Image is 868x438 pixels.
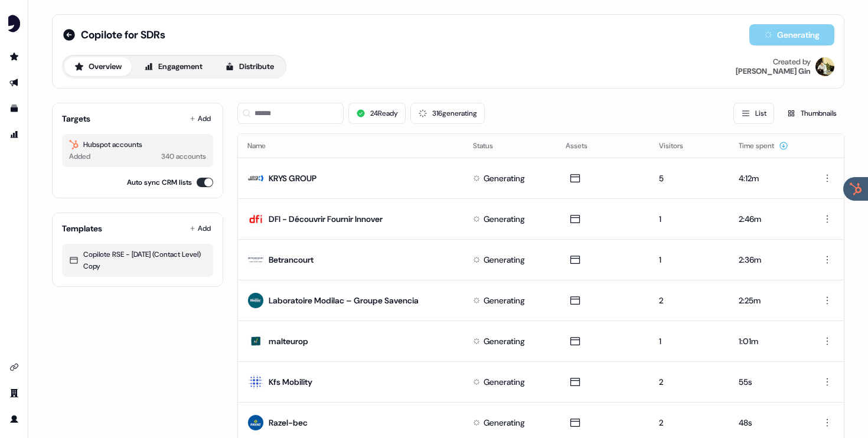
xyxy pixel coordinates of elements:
[187,220,213,237] button: Add
[659,335,720,347] div: 1
[69,151,90,162] div: Added
[484,335,525,347] div: Generating
[736,67,811,76] div: [PERSON_NAME] Gin
[215,57,284,76] button: Distribute
[5,125,24,144] a: Go to attribution
[773,57,811,67] div: Created by
[269,213,383,225] div: DFI - Découvrir Fournir Innover
[659,295,720,306] div: 2
[484,213,525,225] div: Generating
[269,254,314,266] div: Betrancourt
[659,213,720,225] div: 1
[64,57,132,76] button: Overview
[739,417,797,429] div: 48s
[81,28,165,42] span: Copilote for SDRs
[69,139,206,151] div: Hubspot accounts
[134,57,213,76] button: Engagement
[739,335,797,347] div: 1:01m
[484,417,525,429] div: Generating
[484,254,525,266] div: Generating
[269,417,308,429] div: Razel-bec
[739,376,797,388] div: 55s
[269,376,312,388] div: Kfs Mobility
[659,417,720,429] div: 2
[739,295,797,306] div: 2:25m
[161,151,206,162] div: 340 accounts
[815,57,834,76] img: Armand
[659,172,720,184] div: 5
[739,254,797,266] div: 2:36m
[5,73,24,92] a: Go to outbound experience
[5,358,24,377] a: Go to integrations
[484,172,525,184] div: Generating
[269,172,316,184] div: KRYS GROUP
[779,103,844,124] button: Thumbnails
[247,135,280,156] button: Name
[62,113,90,125] div: Targets
[187,110,213,127] button: Add
[5,47,24,66] a: Go to prospects
[5,410,24,429] a: Go to profile
[659,376,720,388] div: 2
[269,335,308,347] div: malteurop
[739,172,797,184] div: 4:12m
[739,135,788,156] button: Time spent
[69,249,206,272] div: Copilote RSE - [DATE] (Contact Level) Copy
[659,135,697,156] button: Visitors
[484,376,525,388] div: Generating
[556,134,650,158] th: Assets
[127,176,192,188] label: Auto sync CRM lists
[739,213,797,225] div: 2:46m
[5,99,24,118] a: Go to templates
[473,135,507,156] button: Status
[733,103,774,124] button: List
[484,295,525,306] div: Generating
[348,103,406,124] button: 24Ready
[269,295,419,306] div: Laboratoire Modilac – Groupe Savencia
[5,384,24,403] a: Go to team
[410,103,485,124] button: 316generating
[659,254,720,266] div: 1
[62,223,102,234] div: Templates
